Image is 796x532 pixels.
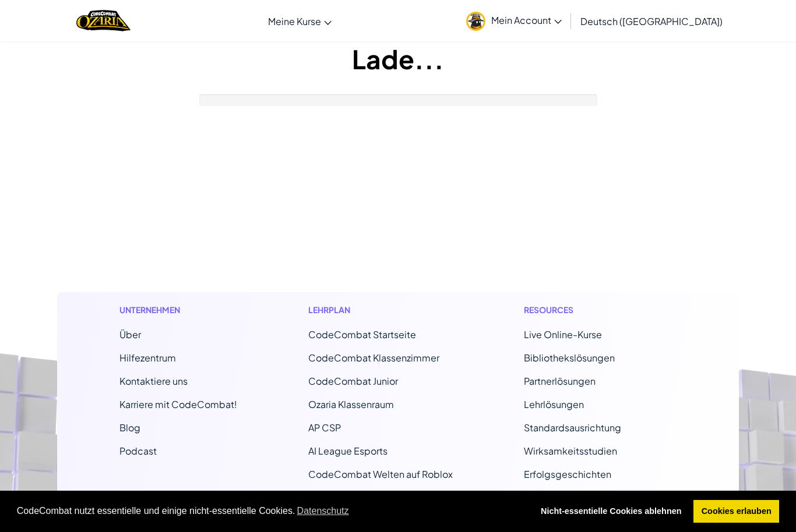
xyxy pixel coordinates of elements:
span: Kontaktiere uns [119,375,188,387]
a: Meine Kurse [262,5,337,37]
span: Deutsch ([GEOGRAPHIC_DATA]) [580,15,723,27]
a: Partnerlösungen [524,375,596,387]
a: Mein Account [460,2,568,39]
a: Standardsausrichtung [524,421,621,434]
a: learn more about cookies [295,502,350,520]
a: Blog [119,421,140,434]
a: Ozaria by CodeCombat logo [76,9,131,33]
span: Mein Account [491,14,562,26]
a: Karriere mit CodeCombat! [119,398,237,410]
a: Bibliothekslösungen [524,352,615,364]
a: Deutsch ([GEOGRAPHIC_DATA]) [575,5,728,37]
span: CodeCombat Startseite [308,328,416,341]
a: CodeCombat Junior [308,375,398,387]
a: Podcast [119,445,157,457]
a: AP CSP [308,421,341,434]
a: deny cookies [533,500,689,523]
span: Meine Kurse [268,15,321,27]
a: Erfolgsgeschichten [524,468,611,480]
a: allow cookies [693,500,779,523]
a: Lehrlösungen [524,398,584,410]
img: avatar [466,12,485,31]
a: AI League Esports [308,445,388,457]
a: Live Online-Kurse [524,328,602,341]
a: CodeCombat Klassenzimmer [308,352,439,364]
span: CodeCombat nutzt essentielle und einige nicht-essentielle Cookies. [17,502,524,520]
h1: Resources [524,304,677,316]
a: Hilfezentrum [119,352,176,364]
h1: Unternehmen [119,304,237,316]
a: CodeCombat Welten auf Roblox [308,468,453,480]
img: Home [76,9,131,33]
h1: Lehrplan [308,304,453,316]
a: Über [119,328,141,341]
a: Wirksamkeitsstudien [524,445,617,457]
a: Ozaria Klassenraum [308,398,394,410]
